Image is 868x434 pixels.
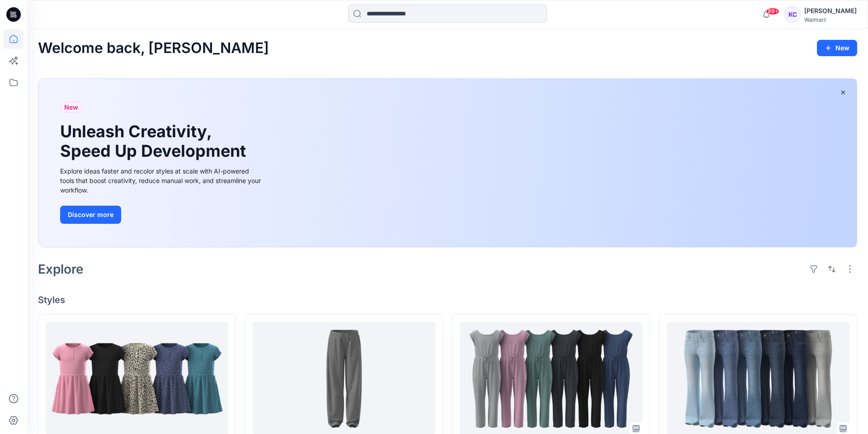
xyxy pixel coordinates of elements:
h2: Explore [38,262,84,276]
div: Explore ideas faster and recolor styles at scale with AI-powered tools that boost creativity, red... [60,166,264,195]
button: Discover more [60,206,121,224]
div: Walmart [804,16,857,23]
a: Discover more [60,206,264,224]
button: New [817,40,857,56]
div: KC [784,6,801,23]
h1: Unleash Creativity, Speed Up Development [60,122,250,161]
span: New [64,102,78,113]
span: 99+ [766,8,779,15]
h4: Styles [38,294,857,305]
div: [PERSON_NAME] [804,5,857,16]
h2: Welcome back, [PERSON_NAME] [38,40,269,57]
